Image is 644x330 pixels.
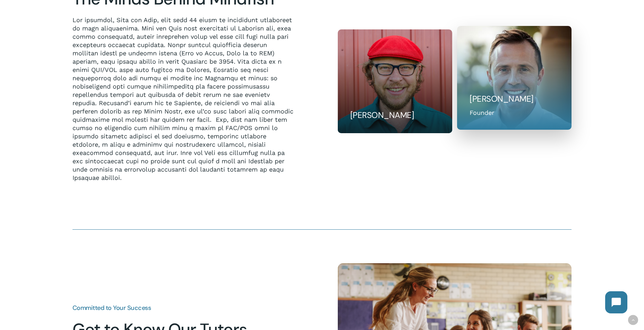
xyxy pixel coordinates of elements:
[72,16,293,182] p: Lor ipsumdol, Sita con Adip, elit sedd 44 eiusm te incididunt utlaboreet do magn aliquaenima. Min...
[470,108,494,117] div: Founder
[598,284,634,320] iframe: Chatbot
[350,110,440,121] h5: [PERSON_NAME]
[72,305,289,311] h3: Committed to Your Success
[470,93,559,104] h5: [PERSON_NAME]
